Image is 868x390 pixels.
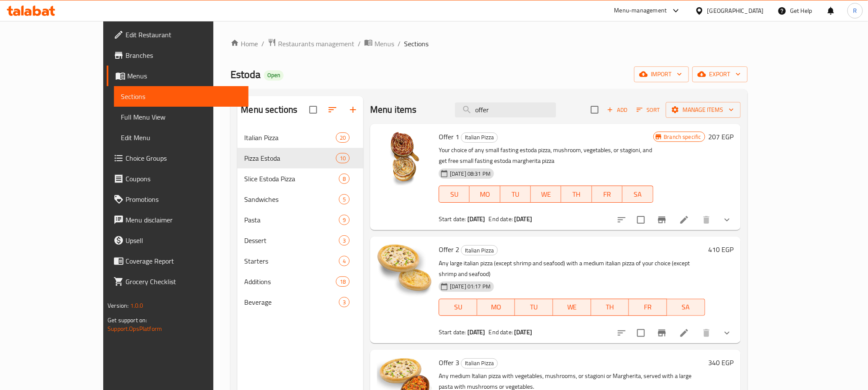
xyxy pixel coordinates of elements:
b: [DATE] [467,213,485,225]
span: Get support on: [108,315,147,326]
button: sort-choices [611,210,632,230]
span: 3 [339,237,349,245]
span: End date: [489,213,513,225]
div: Sandwiches5 [237,189,363,210]
span: Sections [404,39,428,49]
div: Menu-management [614,6,667,16]
button: delete [696,323,717,343]
svg: Show Choices [722,328,732,338]
span: Sort [637,105,660,115]
div: items [339,174,350,184]
span: 20 [336,134,349,142]
button: SA [667,299,705,316]
div: Italian Pizza [461,132,498,143]
span: 9 [339,216,349,224]
span: Select to update [632,211,650,229]
div: Open [264,70,284,81]
div: [GEOGRAPHIC_DATA] [707,6,764,15]
span: 1.0.0 [130,300,144,311]
button: FR [629,299,667,316]
span: Manage items [673,105,734,115]
button: show more [717,210,737,230]
span: Pizza Estoda [244,153,335,163]
li: / [398,39,401,49]
div: items [339,235,350,246]
span: Restaurants management [278,39,354,49]
a: Menu disclaimer [107,210,248,230]
span: Pasta [244,215,338,225]
span: Coverage Report [126,256,241,266]
li: / [358,39,361,49]
button: WE [531,186,561,203]
span: 18 [336,278,349,286]
button: Add [604,103,631,117]
span: Select to update [632,324,650,342]
button: SU [439,299,477,316]
a: Coverage Report [107,251,248,271]
div: items [339,297,350,307]
span: WE [534,188,558,201]
span: Version: [108,300,129,311]
div: Starters [244,256,338,266]
span: Dessert [244,235,338,246]
span: SU [443,301,474,313]
div: items [336,153,350,163]
span: Sandwiches [244,194,338,204]
b: [DATE] [514,327,532,338]
svg: Show Choices [722,215,732,225]
span: Italian Pizza [461,358,497,368]
span: Promotions [126,194,241,204]
nav: Menu sections [237,124,363,316]
h2: Menu sections [241,103,297,116]
span: Menu disclaimer [126,215,241,225]
button: export [692,66,748,82]
span: TU [518,301,550,313]
button: MO [470,186,500,203]
button: SU [439,186,470,203]
button: TU [515,299,553,316]
span: Add [606,105,629,115]
span: 3 [339,298,349,306]
button: sort-choices [611,323,632,343]
span: import [641,69,682,80]
span: SA [626,188,650,201]
input: search [455,102,556,117]
h6: 207 EGP [709,131,734,143]
span: TH [565,188,588,201]
span: Sort items [631,103,666,117]
div: Italian Pizza [244,132,335,143]
span: Italian Pizza [461,246,497,255]
a: Menus [364,38,394,49]
span: [DATE] 08:31 PM [446,170,494,178]
a: Upsell [107,230,248,251]
span: FR [632,301,664,313]
span: Open [264,72,284,79]
button: Branch-specific-item [652,323,672,343]
button: SA [623,186,653,203]
a: Grocery Checklist [107,271,248,292]
span: Italian Pizza [461,132,497,142]
button: show more [717,323,737,343]
div: Dessert3 [237,230,363,251]
span: Menus [374,39,394,49]
span: 4 [339,257,349,265]
span: [DATE] 01:17 PM [446,282,494,291]
button: FR [592,186,623,203]
span: Slice Estoda Pizza [244,174,338,184]
span: TH [595,301,626,313]
button: MO [477,299,515,316]
span: Upsell [126,235,241,246]
img: Offer 1 [377,131,432,186]
button: Manage items [666,102,741,118]
button: WE [553,299,591,316]
span: Edit Restaurant [126,30,241,40]
div: Additions18 [237,271,363,292]
a: Edit menu item [679,215,689,225]
div: Italian Pizza20 [237,127,363,148]
span: Select all sections [304,101,322,119]
span: Select section [586,101,604,119]
div: items [339,215,350,225]
div: Additions [244,276,335,287]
